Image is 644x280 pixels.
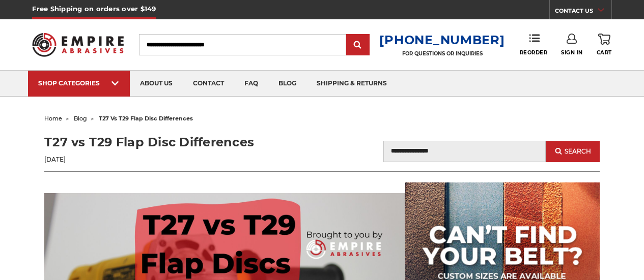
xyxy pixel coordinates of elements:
[38,79,120,87] div: SHOP CATEGORIES
[561,49,583,56] span: Sign In
[565,148,591,155] span: Search
[44,133,322,151] h1: T27 vs T29 Flap Disc Differences
[555,5,611,19] a: CONTACT US
[44,115,62,122] a: home
[597,49,612,56] span: Cart
[74,115,87,122] a: blog
[44,155,322,164] p: [DATE]
[99,115,193,122] span: t27 vs t29 flap disc differences
[130,71,183,97] a: about us
[306,71,397,97] a: shipping & returns
[32,27,123,63] img: Empire Abrasives
[520,49,548,56] span: Reorder
[234,71,268,97] a: faq
[183,71,234,97] a: contact
[520,34,548,55] a: Reorder
[379,33,505,47] a: [PHONE_NUMBER]
[546,141,600,162] button: Search
[348,35,368,55] input: Submit
[268,71,306,97] a: blog
[597,34,612,56] a: Cart
[379,50,505,57] p: FOR QUESTIONS OR INQUIRIES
